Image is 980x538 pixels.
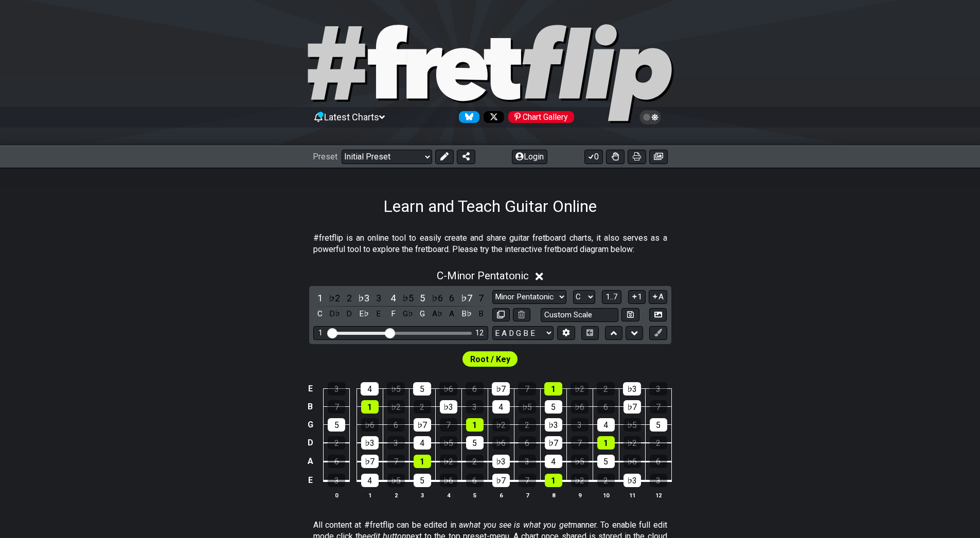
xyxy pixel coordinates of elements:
[455,111,479,123] a: Follow #fretflip at Bluesky
[328,307,341,321] div: toggle pitch class
[540,490,566,500] th: 8
[437,270,529,282] span: C - Minor Pentatonic
[361,400,379,414] div: 1
[304,434,316,452] td: D
[597,400,615,414] div: 6
[512,150,547,164] button: Login
[463,520,571,530] em: what you see is what you get
[387,474,405,487] div: ♭5
[440,418,457,432] div: 7
[573,290,595,304] select: Tonic/Root
[324,112,379,122] span: Latest Charts
[544,382,562,396] div: 1
[492,400,510,414] div: 4
[445,307,458,321] div: toggle pitch class
[649,382,667,396] div: 3
[597,382,615,396] div: 2
[479,111,504,123] a: Follow #fretflip at X
[623,474,641,487] div: ♭3
[519,474,536,487] div: 7
[518,382,536,396] div: 7
[466,382,484,396] div: 6
[619,490,645,500] th: 11
[514,490,540,500] th: 7
[383,490,409,500] th: 2
[440,474,457,487] div: ♭6
[492,290,566,304] select: Scale
[492,326,554,340] select: Tuning
[313,291,327,305] div: toggle scale degree
[649,326,667,340] button: First click edit preset to enable marker editing
[470,352,510,367] span: First enable full edit mode to edit
[414,474,431,487] div: 5
[383,196,597,216] h1: Learn and Teach Guitar Online
[328,382,346,396] div: 3
[431,291,444,305] div: toggle scale degree
[342,150,432,164] select: Preset
[623,400,641,414] div: ♭7
[571,455,589,468] div: ♭5
[488,490,514,500] th: 6
[650,418,667,432] div: 5
[628,290,646,304] button: 1
[313,152,337,162] span: Preset
[361,455,379,468] div: ♭7
[571,400,589,414] div: ♭6
[440,455,457,468] div: ♭2
[466,400,484,414] div: 3
[460,291,473,305] div: toggle scale degree
[545,436,562,450] div: ♭7
[571,474,589,487] div: ♭2
[324,490,350,500] th: 0
[386,307,400,321] div: toggle pitch class
[414,455,431,468] div: 1
[623,382,641,396] div: ♭3
[466,455,484,468] div: 2
[475,329,484,337] div: 12
[414,418,431,432] div: ♭7
[461,490,488,500] th: 5
[628,150,646,164] button: Print
[571,418,589,432] div: 3
[492,455,510,468] div: ♭3
[304,416,316,434] td: G
[466,436,484,450] div: 5
[623,418,641,432] div: ♭5
[457,150,475,164] button: Share Preset
[492,308,510,322] button: Copy
[508,111,574,123] div: Chart Gallery
[492,382,510,396] div: ♭7
[519,418,536,432] div: 2
[372,307,385,321] div: toggle pitch class
[328,474,345,487] div: 3
[605,292,618,301] span: 1..7
[328,400,345,414] div: 7
[416,291,429,305] div: toggle scale degree
[343,291,356,305] div: toggle scale degree
[474,307,488,321] div: toggle pitch class
[460,307,473,321] div: toggle pitch class
[623,455,641,468] div: ♭6
[466,418,484,432] div: 1
[597,455,615,468] div: 5
[650,400,667,414] div: 7
[545,400,562,414] div: 5
[328,455,345,468] div: 6
[581,326,599,340] button: Toggle horizontal chord view
[414,436,431,450] div: 4
[361,474,379,487] div: 4
[645,113,656,122] span: Toggle light / dark theme
[387,418,405,432] div: 6
[386,291,400,305] div: toggle scale degree
[626,326,643,340] button: Move down
[597,474,615,487] div: 2
[650,474,667,487] div: 3
[557,326,575,340] button: Edit Tuning
[435,490,461,500] th: 4
[435,150,454,164] button: Edit Preset
[466,474,484,487] div: 6
[492,436,510,450] div: ♭6
[440,400,457,414] div: ♭3
[513,308,530,322] button: Delete
[304,471,316,490] td: E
